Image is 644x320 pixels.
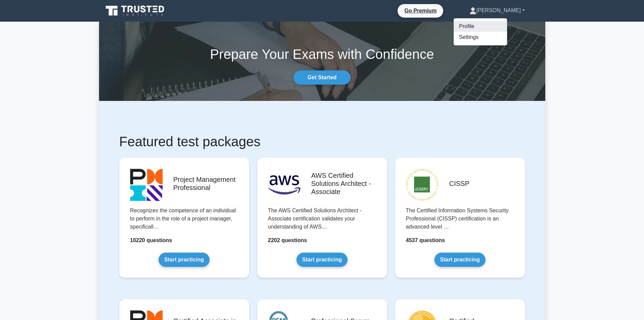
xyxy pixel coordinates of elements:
a: Start practicing [296,253,348,267]
a: Get Started [293,70,350,85]
a: Start practicing [434,253,485,267]
a: Go Premium [400,6,440,15]
a: Profile [454,21,507,32]
h1: Featured test packages [119,133,525,150]
a: [PERSON_NAME] [453,4,541,17]
h1: Prepare Your Exams with Confidence [99,46,545,62]
ul: [PERSON_NAME] [453,18,507,46]
a: Settings [454,32,507,43]
a: Start practicing [159,253,210,267]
